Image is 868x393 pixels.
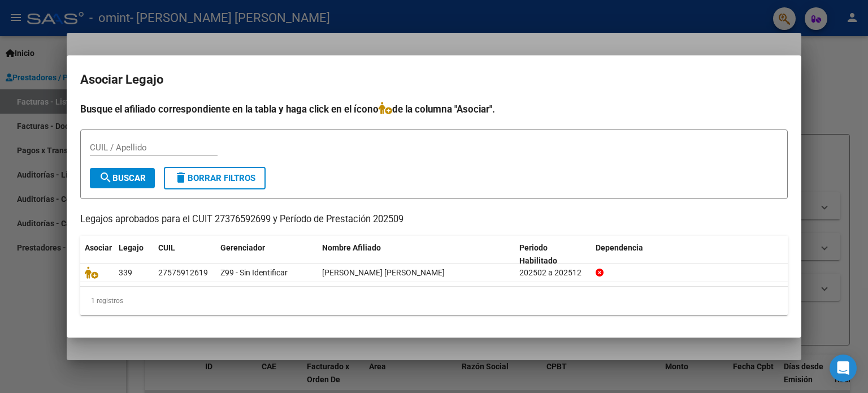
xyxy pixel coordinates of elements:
h2: Asociar Legajo [80,69,788,90]
mat-icon: search [99,171,112,184]
datatable-header-cell: Periodo Habilitado [515,236,591,273]
span: Asociar [85,243,112,252]
span: Nombre Afiliado [322,243,381,252]
datatable-header-cell: Dependencia [591,236,788,273]
span: Borrar Filtros [174,173,255,183]
span: Dependencia [596,243,643,252]
span: Gerenciador [220,243,265,252]
div: Open Intercom Messenger [830,355,857,382]
div: 27575912619 [158,266,208,279]
span: 339 [119,268,132,277]
span: Buscar [99,173,146,183]
div: 202502 a 202512 [519,266,587,279]
span: Legajo [119,243,144,252]
p: Legajos aprobados para el CUIT 27376592699 y Período de Prestación 202509 [80,213,788,227]
span: CUIL [158,243,175,252]
datatable-header-cell: Asociar [80,236,114,273]
span: Z99 - Sin Identificar [220,268,288,277]
datatable-header-cell: CUIL [154,236,216,273]
mat-icon: delete [174,171,188,184]
datatable-header-cell: Gerenciador [216,236,318,273]
button: Borrar Filtros [164,167,266,189]
datatable-header-cell: Nombre Afiliado [318,236,515,273]
h4: Busque el afiliado correspondiente en la tabla y haga click en el ícono de la columna "Asociar". [80,102,788,116]
div: 1 registros [80,287,788,315]
button: Buscar [90,168,155,188]
datatable-header-cell: Legajo [114,236,154,273]
span: RUIZ DIAZ HANNA DELFINA [322,268,445,277]
span: Periodo Habilitado [519,243,557,265]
